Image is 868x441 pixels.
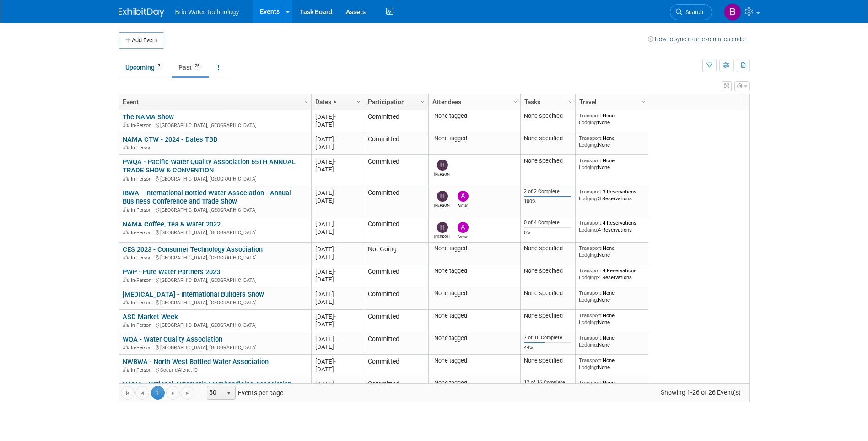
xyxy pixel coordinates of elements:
div: [DATE] [315,335,360,343]
span: Showing 1-26 of 26 Event(s) [652,386,749,399]
div: None specified [524,157,571,165]
div: 12 of 16 Complete [524,380,571,386]
a: CES 2023 - Consumer Technology Association [123,245,263,254]
img: In-Person Event [123,207,129,212]
td: Committed [364,186,428,217]
div: None specified [524,267,571,275]
span: select [225,390,232,397]
a: Go to the first page [121,386,135,400]
span: Brio Water Technology [175,8,239,16]
span: Transport: [579,312,603,319]
img: In-Person Event [123,176,129,181]
img: In-Person Event [123,345,129,349]
a: Past26 [172,59,209,76]
img: In-Person Event [123,367,129,372]
div: 2 of 2 Complete [524,188,571,195]
img: In-Person Event [123,322,129,327]
div: [DATE] [315,268,360,276]
div: None None [579,380,645,393]
a: IBWA - International Bottled Water Association - Annual Business Conference and Trade Show [123,189,291,206]
td: Committed [364,332,428,355]
span: Column Settings [566,98,574,105]
img: Arman Melkonian [458,191,469,202]
button: Add Event [119,32,164,49]
div: None None [579,157,645,171]
div: None tagged [432,135,517,142]
div: Harry Mesak [434,233,450,239]
span: 7 [155,63,163,70]
span: Column Settings [512,98,519,105]
span: - [334,113,336,120]
a: Search [670,4,712,20]
span: - [334,380,336,387]
span: In-Person [131,122,154,128]
td: Committed [364,132,428,155]
div: [DATE] [315,380,360,388]
td: Committed [364,355,428,377]
div: None tagged [432,380,517,387]
span: Lodging: [579,164,598,171]
span: Go to the next page [169,390,177,397]
a: WQA - Water Quality Association [123,335,222,343]
span: Column Settings [302,98,310,105]
span: - [334,136,336,143]
div: None specified [524,357,571,364]
span: Lodging: [579,319,598,325]
div: None specified [524,112,571,120]
a: Tasks [524,94,569,110]
span: Column Settings [640,98,647,105]
a: ASD Market Week [123,313,178,321]
a: Participation [368,94,422,110]
div: [GEOGRAPHIC_DATA], [GEOGRAPHIC_DATA] [123,254,307,261]
div: [DATE] [315,135,360,143]
div: None tagged [432,357,517,364]
div: [GEOGRAPHIC_DATA], [GEOGRAPHIC_DATA] [123,276,307,284]
span: In-Person [131,322,154,328]
div: None tagged [432,245,517,252]
img: ExhibitDay [119,8,164,17]
div: 4 Reservations 4 Reservations [579,267,645,281]
div: [DATE] [315,197,360,204]
div: [DATE] [315,313,360,320]
div: [DATE] [315,143,360,151]
span: - [334,358,336,365]
span: - [334,268,336,275]
div: None specified [524,245,571,252]
a: NAMA - National Automatic Merchandising Association [123,380,291,388]
span: In-Person [131,345,154,351]
span: - [334,246,336,253]
div: None tagged [432,290,517,297]
div: None None [579,245,645,258]
div: Harry Mesak [434,202,450,208]
span: Lodging: [579,364,598,370]
div: None tagged [432,267,517,275]
span: Search [682,9,703,16]
a: Column Settings [638,94,648,108]
a: Column Settings [418,94,428,108]
div: None None [579,112,645,126]
span: Transport: [579,290,603,296]
img: Harry Mesak [437,160,448,171]
span: Lodging: [579,195,598,202]
div: [DATE] [315,189,360,197]
td: Committed [364,217,428,243]
td: Committed [364,265,428,287]
td: Not Going [364,243,428,265]
div: [DATE] [315,220,360,228]
span: Go to the last page [184,390,191,397]
div: 100% [524,198,571,205]
span: Transport: [579,220,603,226]
span: Lodging: [579,119,598,126]
span: Transport: [579,267,603,274]
div: [GEOGRAPHIC_DATA], [GEOGRAPHIC_DATA] [123,343,307,351]
div: [DATE] [315,298,360,306]
div: None None [579,135,645,148]
div: [DATE] [315,165,360,173]
span: Lodging: [579,252,598,258]
span: 26 [192,63,202,70]
span: Lodging: [579,342,598,348]
span: Transport: [579,135,603,141]
div: 0% [524,230,571,236]
td: Committed [364,310,428,332]
div: [DATE] [315,228,360,236]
